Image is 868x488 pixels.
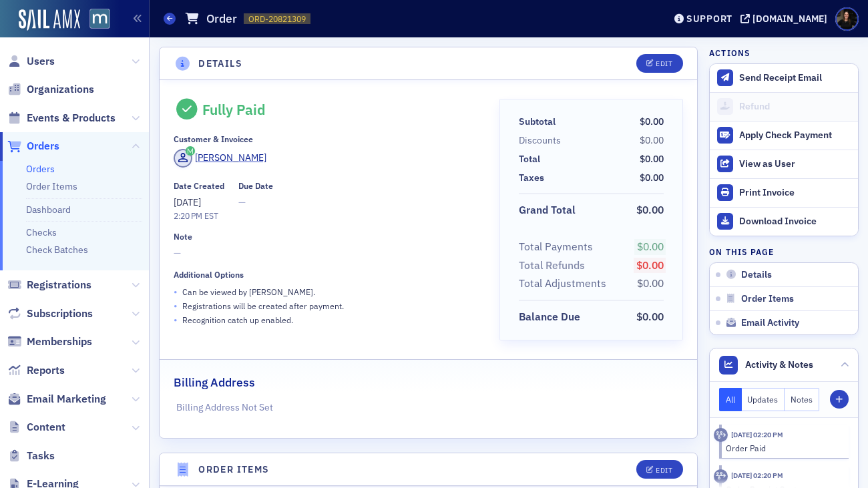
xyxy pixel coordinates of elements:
[741,293,794,305] span: Order Items
[7,363,65,378] a: Reports
[7,111,116,126] a: Events & Products
[174,313,178,327] span: •
[7,278,91,292] a: Registrations
[742,388,785,411] button: Updates
[519,309,580,325] div: Balance Due
[519,258,590,274] span: Total Refunds
[686,13,732,25] div: Support
[89,9,110,29] img: SailAMX
[174,374,255,391] h2: Billing Address
[636,203,664,216] span: $0.00
[519,115,560,129] span: Subtotal
[719,388,742,411] button: All
[26,226,57,238] a: Checks
[198,57,242,71] h4: Details
[27,306,93,321] span: Subscriptions
[519,171,549,185] span: Taxes
[740,14,832,23] button: [DOMAIN_NAME]
[739,72,851,84] div: Send Receipt Email
[519,258,585,274] div: Total Refunds
[636,310,664,323] span: $0.00
[519,171,544,185] div: Taxes
[636,54,682,73] button: Edit
[19,9,80,31] a: SailAMX
[739,158,851,170] div: View as User
[709,246,859,258] h4: On this page
[182,314,293,326] p: Recognition catch up enabled.
[27,420,65,435] span: Content
[174,270,244,280] div: Additional Options
[640,153,664,165] span: $0.00
[739,101,851,113] div: Refund
[519,202,580,218] span: Grand Total
[248,13,306,25] span: ORD-20821309
[741,269,772,281] span: Details
[27,278,91,292] span: Registrations
[710,64,858,92] button: Send Receipt Email
[80,9,110,31] a: View Homepage
[656,60,672,67] div: Edit
[26,244,88,256] a: Check Batches
[7,420,65,435] a: Content
[174,232,192,242] div: Note
[174,285,178,299] span: •
[174,134,253,144] div: Customer & Invoicee
[174,196,201,208] span: [DATE]
[709,47,750,59] h4: Actions
[739,187,851,199] div: Print Invoice
[7,82,94,97] a: Organizations
[27,334,92,349] span: Memberships
[7,449,55,463] a: Tasks
[741,317,799,329] span: Email Activity
[519,202,576,218] div: Grand Total
[752,13,827,25] div: [DOMAIN_NAME]
[637,276,664,290] span: $0.00
[27,111,116,126] span: Events & Products
[710,150,858,178] button: View as User
[714,469,728,483] div: Activity
[238,181,273,191] div: Due Date
[519,276,606,292] div: Total Adjustments
[785,388,819,411] button: Notes
[7,54,55,69] a: Users
[176,401,681,415] p: Billing Address Not Set
[27,82,94,97] span: Organizations
[27,392,106,407] span: Email Marketing
[636,258,664,272] span: $0.00
[519,152,540,166] div: Total
[640,134,664,146] span: $0.00
[710,207,858,236] a: Download Invoice
[238,196,273,210] span: —
[714,428,728,442] div: Activity
[710,121,858,150] button: Apply Check Payment
[731,430,783,439] time: 1/24/2025 02:20 PM
[656,467,672,474] div: Edit
[182,286,315,298] p: Can be viewed by [PERSON_NAME] .
[27,139,59,154] span: Orders
[640,115,664,128] span: $0.00
[174,149,266,168] a: [PERSON_NAME]
[206,11,237,27] h1: Order
[195,151,266,165] div: [PERSON_NAME]
[739,216,851,228] div: Download Invoice
[739,130,851,142] div: Apply Check Payment
[26,204,71,216] a: Dashboard
[27,54,55,69] span: Users
[202,210,218,221] span: EST
[174,210,202,221] time: 2:20 PM
[519,309,585,325] span: Balance Due
[198,463,269,477] h4: Order Items
[745,358,813,372] span: Activity & Notes
[835,7,859,31] span: Profile
[726,442,840,454] div: Order Paid
[174,246,481,260] span: —
[636,460,682,479] button: Edit
[519,134,566,148] span: Discounts
[519,152,545,166] span: Total
[519,134,561,148] div: Discounts
[174,181,224,191] div: Date Created
[7,139,59,154] a: Orders
[182,300,344,312] p: Registrations will be created after payment.
[26,163,55,175] a: Orders
[27,363,65,378] span: Reports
